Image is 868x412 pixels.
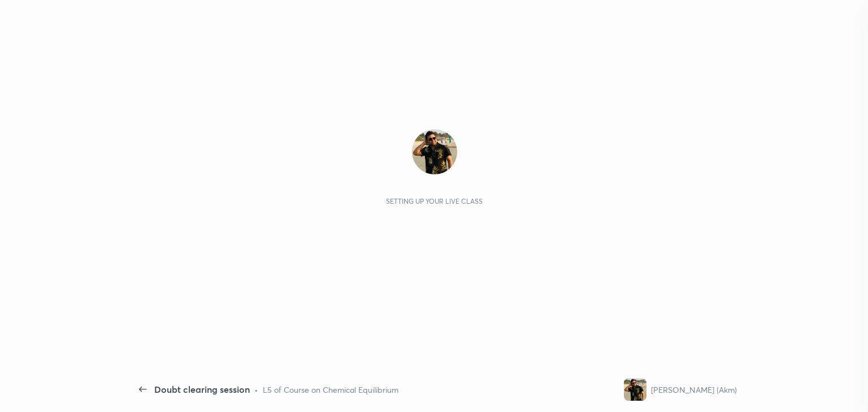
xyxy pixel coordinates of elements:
[412,129,457,174] img: 972cef165c4e428681d13a87c9ec34ae.jpg
[651,384,737,396] div: [PERSON_NAME] (Akm)
[263,384,398,396] div: L5 of Course on Chemical Equilibrium
[386,197,483,205] div: Setting up your live class
[154,383,250,396] div: Doubt clearing session
[254,384,258,396] div: •
[624,378,646,401] img: 972cef165c4e428681d13a87c9ec34ae.jpg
